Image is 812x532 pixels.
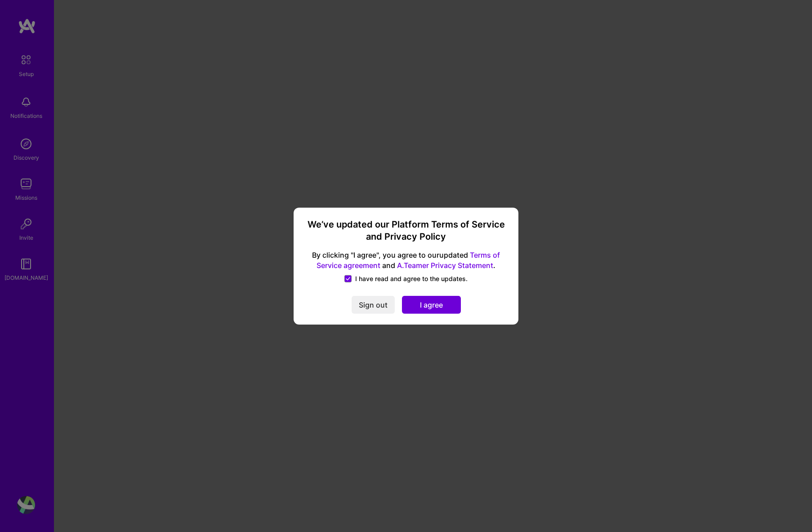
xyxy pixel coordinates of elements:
h3: We’ve updated our Platform Terms of Service and Privacy Policy [304,218,508,243]
a: Terms of Service agreement [317,250,500,270]
button: Sign out [352,296,395,314]
span: By clicking "I agree", you agree to our updated and . [304,250,508,271]
a: A.Teamer Privacy Statement [397,261,493,270]
span: I have read and agree to the updates. [355,274,468,283]
button: I agree [402,296,461,314]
